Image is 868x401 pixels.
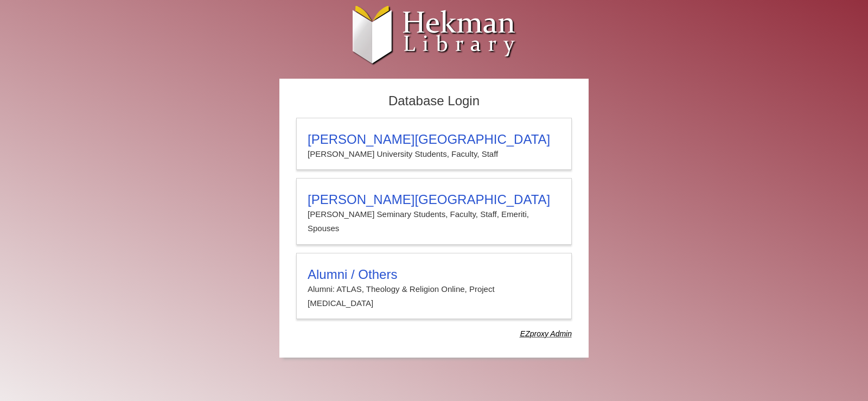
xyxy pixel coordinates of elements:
[308,192,560,207] h3: [PERSON_NAME][GEOGRAPHIC_DATA]
[308,267,560,311] summary: Alumni / OthersAlumni: ATLAS, Theology & Religion Online, Project [MEDICAL_DATA]
[520,329,572,338] dfn: Use Alumni login
[308,132,560,147] h3: [PERSON_NAME][GEOGRAPHIC_DATA]
[308,147,560,161] p: [PERSON_NAME] University Students, Faculty, Staff
[296,118,572,170] a: [PERSON_NAME][GEOGRAPHIC_DATA][PERSON_NAME] University Students, Faculty, Staff
[308,267,560,282] h3: Alumni / Others
[308,282,560,311] p: Alumni: ATLAS, Theology & Religion Online, Project [MEDICAL_DATA]
[291,90,577,112] h2: Database Login
[308,207,560,236] p: [PERSON_NAME] Seminary Students, Faculty, Staff, Emeriti, Spouses
[296,178,572,245] a: [PERSON_NAME][GEOGRAPHIC_DATA][PERSON_NAME] Seminary Students, Faculty, Staff, Emeriti, Spouses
